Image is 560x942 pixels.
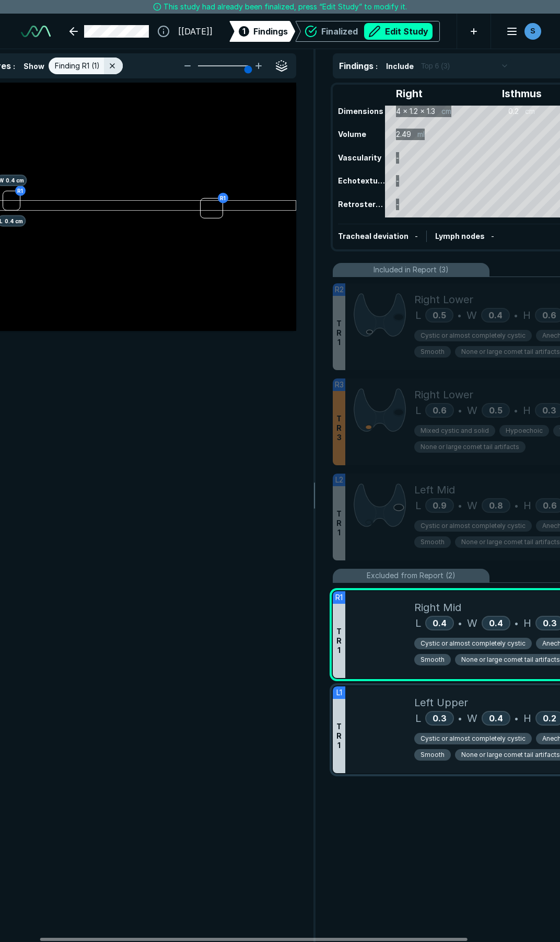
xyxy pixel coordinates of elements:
[415,232,418,240] span: -
[458,309,461,321] span: •
[421,521,526,531] span: Cystic or almost completely cystic
[433,310,446,320] span: 0.5
[433,713,447,723] span: 0.3
[336,687,342,698] span: L1
[414,482,455,498] span: Left Mid
[467,498,477,513] span: W
[466,307,477,323] span: W
[506,426,543,435] span: Hypoechoic
[461,750,560,760] span: None or large comet tail artifacts
[415,615,421,631] span: L
[414,387,473,403] span: Right Lower
[523,498,531,513] span: H
[321,23,433,40] div: Finalized
[523,307,531,323] span: H
[458,499,462,512] span: •
[489,405,503,416] span: 0.5
[458,617,462,629] span: •
[515,617,518,629] span: •
[421,537,445,547] span: Smooth
[354,292,406,338] img: vmMAAAAASUVORK5CYII=
[242,26,246,37] span: 1
[421,655,445,664] span: Smooth
[415,710,421,726] span: L
[421,734,526,743] span: Cystic or almost completely cystic
[461,655,560,664] span: None or large comet tail artifacts
[338,232,409,240] span: Tracheal deviation
[415,403,421,418] span: L
[458,712,462,725] span: •
[491,232,494,240] span: -
[543,713,556,723] span: 0.2
[295,21,440,42] div: FinalizedEdit Study
[543,500,557,511] span: 0.6
[524,23,541,40] div: avatar-name
[489,618,503,628] span: 0.4
[467,403,477,418] span: W
[415,307,421,323] span: L
[336,509,342,537] span: T R 1
[523,710,531,726] span: H
[336,627,342,655] span: T R 1
[433,405,447,416] span: 0.6
[499,21,543,42] button: avatar-name
[336,319,342,347] span: T R 1
[433,500,447,511] span: 0.9
[414,292,473,307] span: Right Lower
[374,264,449,275] span: Included in Report (3)
[435,232,485,240] span: Lymph nodes
[415,498,421,513] span: L
[433,618,447,628] span: 0.4
[542,405,556,416] span: 0.3
[364,23,433,40] button: Edit Study
[335,474,343,486] span: L2
[421,347,445,357] span: Smooth
[515,499,518,512] span: •
[55,60,100,72] span: Finding R1 (1)
[13,62,15,71] span: :
[367,570,456,581] span: Excluded from Report (2)
[376,62,378,71] span: :
[335,379,344,390] span: R3
[530,26,535,37] span: S
[354,482,406,529] img: 4uX03sAAAAGSURBVAMA62Oa9iL97ZcAAAAASUVORK5CYII=
[421,426,489,435] span: Mixed cystic and solid
[164,1,407,13] span: This study had already been finalized, press “Edit Study” to modify it.
[21,24,51,39] img: See-Mode Logo
[467,615,477,631] span: W
[339,61,374,71] span: Findings
[414,600,461,615] span: Right Mid
[178,25,213,38] span: [[DATE]]
[335,284,344,295] span: R2
[253,25,288,38] span: Findings
[414,695,468,710] span: Left Upper
[489,500,503,511] span: 0.8
[543,618,557,628] span: 0.3
[488,310,503,320] span: 0.4
[421,60,450,72] span: Top 6 (3)
[489,713,503,723] span: 0.4
[523,615,531,631] span: H
[24,61,44,72] span: Show
[514,309,518,321] span: •
[17,20,55,43] a: See-Mode Logo
[335,592,343,603] span: R1
[542,310,556,320] span: 0.6
[523,403,531,418] span: H
[386,61,414,72] span: Include
[514,404,518,417] span: •
[229,21,295,42] div: 1Findings
[458,404,462,417] span: •
[421,442,519,452] span: None or large comet tail artifacts
[336,414,342,442] span: T R 3
[421,639,526,648] span: Cystic or almost completely cystic
[461,347,560,357] span: None or large comet tail artifacts
[421,331,526,340] span: Cystic or almost completely cystic
[467,710,477,726] span: W
[354,387,406,433] img: 855xMuAAAABklEQVQDAM57mfaMCROQAAAAAElFTkSuQmCC
[336,722,342,750] span: T R 1
[421,750,445,760] span: Smooth
[515,712,518,725] span: •
[461,537,560,547] span: None or large comet tail artifacts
